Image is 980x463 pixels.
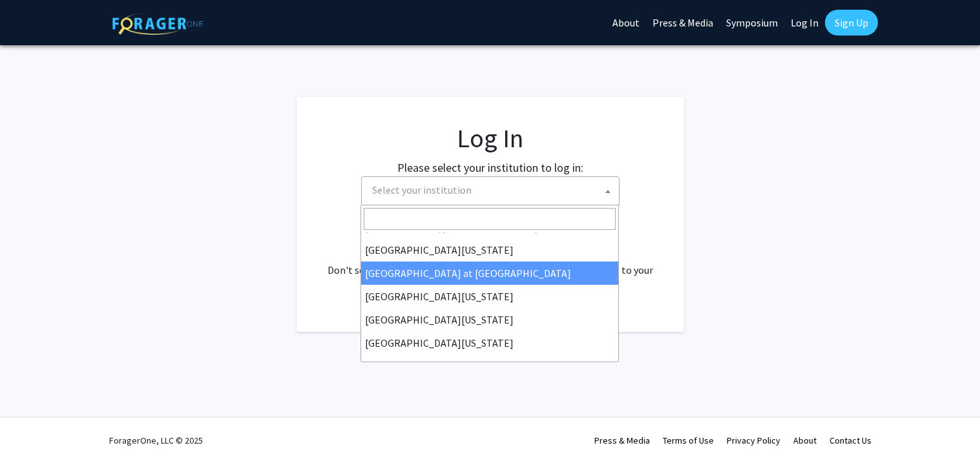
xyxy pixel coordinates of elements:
[663,435,714,446] a: Terms of Use
[793,435,817,446] a: About
[361,238,618,262] li: [GEOGRAPHIC_DATA][US_STATE]
[364,208,616,230] input: Search
[825,10,878,36] a: Sign Up
[397,159,583,176] label: Please select your institution to log in:
[361,285,618,308] li: [GEOGRAPHIC_DATA][US_STATE]
[594,435,650,446] a: Press & Media
[361,355,618,378] li: [PERSON_NAME][GEOGRAPHIC_DATA]
[361,176,620,205] span: Select your institution
[829,435,871,446] a: Contact Us
[112,12,203,35] img: ForagerOne Logo
[322,231,658,293] div: No account? . Don't see your institution? about bringing ForagerOne to your institution.
[109,418,203,463] div: ForagerOne, LLC © 2025
[361,308,618,331] li: [GEOGRAPHIC_DATA][US_STATE]
[322,123,658,154] h1: Log In
[727,435,780,446] a: Privacy Policy
[367,177,619,203] span: Select your institution
[361,331,618,355] li: [GEOGRAPHIC_DATA][US_STATE]
[372,183,472,196] span: Select your institution
[361,262,618,285] li: [GEOGRAPHIC_DATA] at [GEOGRAPHIC_DATA]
